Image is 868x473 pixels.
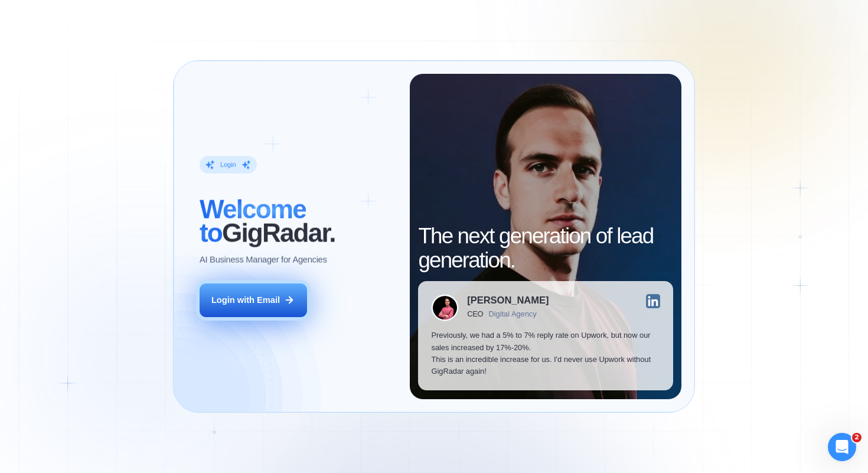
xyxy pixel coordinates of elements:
[211,294,280,306] div: Login with Email
[200,283,307,317] button: Login with Email
[852,433,862,442] span: 2
[489,310,537,319] div: Digital Agency
[467,296,549,306] div: [PERSON_NAME]
[200,198,397,246] h2: ‍ GigRadar.
[467,310,483,319] div: CEO
[418,224,673,272] h2: The next generation of lead generation.
[431,330,660,377] p: Previously, we had a 5% to 7% reply rate on Upwork, but now our sales increased by 17%-20%. This ...
[200,195,306,247] span: Welcome to
[828,433,856,461] iframe: Intercom live chat
[200,254,327,266] p: AI Business Manager for Agencies
[220,161,236,169] div: Login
